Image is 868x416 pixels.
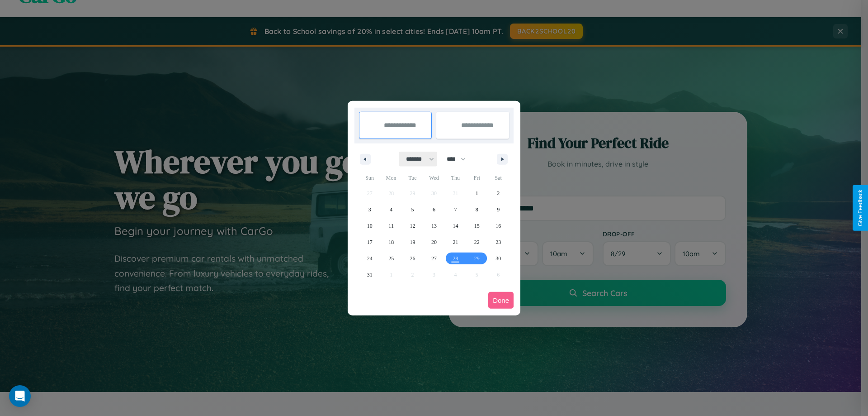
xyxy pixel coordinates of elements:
[402,234,423,250] button: 19
[488,171,509,185] span: Sat
[466,171,487,185] span: Fri
[359,267,380,283] button: 31
[402,171,423,185] span: Tue
[466,250,487,267] button: 29
[466,234,487,250] button: 22
[466,185,487,201] button: 1
[488,218,509,234] button: 16
[359,234,380,250] button: 17
[9,385,31,407] div: Open Intercom Messenger
[431,218,437,234] span: 13
[388,234,394,250] span: 18
[454,201,457,218] span: 7
[445,234,466,250] button: 21
[402,201,423,218] button: 5
[445,201,466,218] button: 7
[410,250,415,267] span: 26
[476,185,478,201] span: 1
[474,234,480,250] span: 22
[380,218,401,234] button: 11
[359,171,380,185] span: Sun
[474,218,480,234] span: 15
[495,218,501,234] span: 16
[453,234,458,250] span: 21
[474,250,480,267] span: 29
[367,218,373,234] span: 10
[433,201,435,218] span: 6
[423,250,444,267] button: 27
[488,201,509,218] button: 9
[495,250,501,267] span: 30
[380,171,401,185] span: Mon
[431,234,437,250] span: 20
[445,171,466,185] span: Thu
[497,185,500,201] span: 2
[423,171,444,185] span: Wed
[388,250,394,267] span: 25
[445,250,466,267] button: 28
[488,292,514,309] button: Done
[497,201,500,218] span: 9
[367,267,373,283] span: 31
[402,218,423,234] button: 12
[423,201,444,218] button: 6
[423,218,444,234] button: 13
[476,201,478,218] span: 8
[423,234,444,250] button: 20
[453,250,458,267] span: 28
[380,201,401,218] button: 4
[431,250,437,267] span: 27
[857,190,863,226] div: Give Feedback
[410,234,415,250] span: 19
[359,201,380,218] button: 3
[359,250,380,267] button: 24
[445,218,466,234] button: 14
[411,201,414,218] span: 5
[367,250,373,267] span: 24
[488,234,509,250] button: 23
[368,201,371,218] span: 3
[466,218,487,234] button: 15
[453,218,458,234] span: 14
[466,201,487,218] button: 8
[380,250,401,267] button: 25
[488,250,509,267] button: 30
[388,218,394,234] span: 11
[410,218,415,234] span: 12
[495,234,501,250] span: 23
[359,218,380,234] button: 10
[402,250,423,267] button: 26
[367,234,373,250] span: 17
[380,234,401,250] button: 18
[390,201,392,218] span: 4
[488,185,509,201] button: 2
